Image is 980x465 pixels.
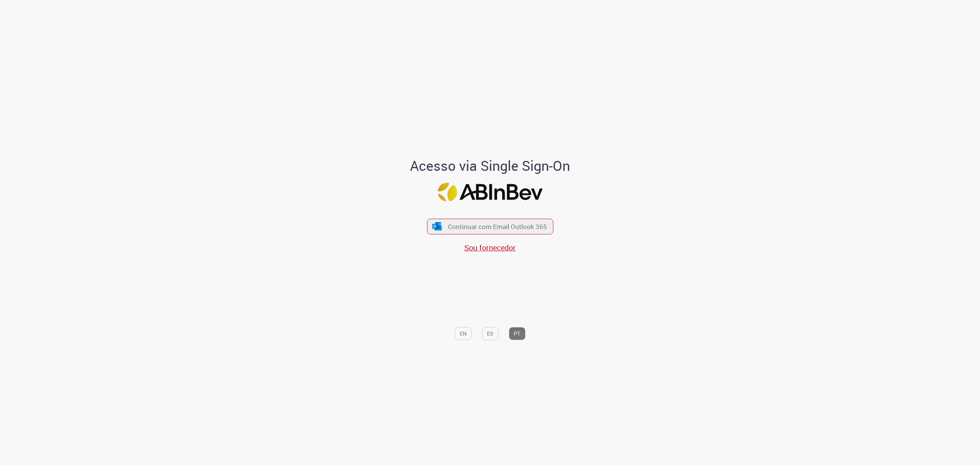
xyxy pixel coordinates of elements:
button: ícone Azure/Microsoft 360 Continuar com Email Outlook 365 [427,219,553,234]
a: Sou fornecedor [464,242,516,253]
h1: Acesso via Single Sign-On [384,158,596,174]
img: ícone Azure/Microsoft 360 [432,222,443,230]
img: Logo ABInBev [438,182,542,201]
button: EN [455,327,472,340]
span: Continuar com Email Outlook 365 [448,222,547,231]
button: ES [482,327,498,340]
button: PT [509,327,525,340]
